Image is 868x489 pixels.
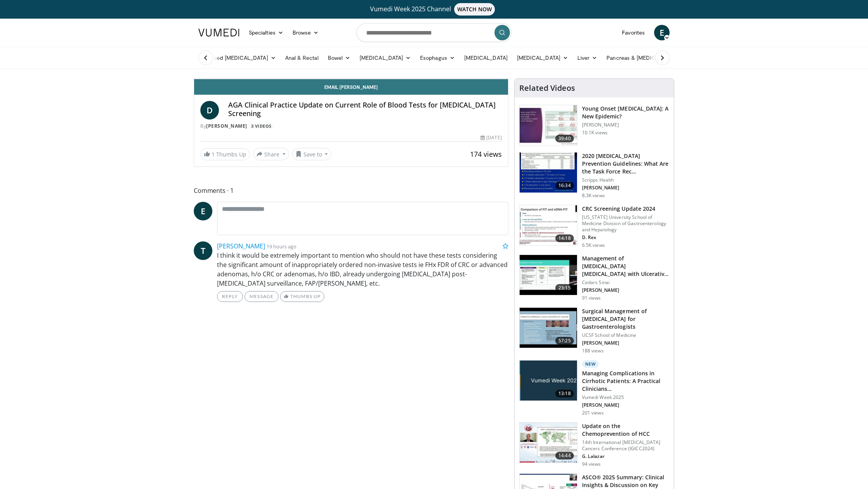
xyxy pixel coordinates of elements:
a: 14:18 CRC Screening Update 2024 [US_STATE] University School of Medicine Division of Gastroentero... [519,205,669,248]
a: 57:25 Surgical Management of [MEDICAL_DATA] for Gastroenterologists UCSF School of Medicine [PERS... [519,307,669,354]
a: D [200,101,219,120]
a: T [194,241,212,260]
p: Cedars Sinai [582,279,669,286]
h3: Update on the Chemoprevention of HCC [582,422,669,438]
span: 57:25 [555,337,574,345]
small: 19 hours ago [267,243,296,250]
button: Save to [292,148,332,160]
a: [MEDICAL_DATA] [460,50,512,66]
p: UCSF School of Medicine [582,332,669,338]
a: Bowel [323,50,355,66]
h4: Related Videos [519,83,575,93]
a: 1 Thumbs Up [200,148,250,160]
p: 8.3K views [582,192,605,199]
p: New [582,360,599,368]
a: 14:44 Update on the Chemoprevention of HCC 14th International [MEDICAL_DATA] Cancers Conference (... [519,422,669,467]
a: 16:34 2020 [MEDICAL_DATA] Prevention Guidelines: What Are the Task Force Rec… Scripps Health [PER... [519,152,669,199]
input: Search topics, interventions [356,23,511,42]
a: Specialties [244,25,288,40]
p: 201 views [582,410,604,416]
p: 6.5K views [582,242,605,248]
p: G. Lalazar [582,453,669,460]
img: 1ac37fbe-7b52-4c81-8c6c-a0dd688d0102.150x105_q85_crop-smart_upscale.jpg [520,153,577,193]
p: [PERSON_NAME] [582,402,669,408]
a: Email [PERSON_NAME] [194,79,508,95]
a: Favorites [617,25,649,40]
a: [PERSON_NAME] [206,123,247,129]
img: b79064c7-a40b-4262-95d7-e83347a42cae.jpg.150x105_q85_crop-smart_upscale.jpg [520,361,577,401]
h3: CRC Screening Update 2024 [582,205,669,213]
div: By [200,123,502,130]
img: a42f989e-7478-40ea-a598-a8d367b822ff.150x105_q85_crop-smart_upscale.jpg [520,423,577,463]
a: E [194,202,212,220]
span: 14:18 [555,234,574,242]
img: 00707986-8314-4f7d-9127-27a2ffc4f1fa.150x105_q85_crop-smart_upscale.jpg [520,308,577,348]
span: 23:15 [555,284,574,292]
h3: Surgical Management of [MEDICAL_DATA] for Gastroenterologists [582,307,669,331]
span: 39:40 [555,135,574,142]
a: [MEDICAL_DATA] [512,50,573,66]
h3: Managing Complications in Cirrhotic Patients: A Practical Clinicians… [582,369,669,393]
h4: AGA Clinical Practice Update on Current Role of Blood Tests for [MEDICAL_DATA] Screening [228,101,502,118]
p: [PERSON_NAME] [582,287,669,293]
span: 174 views [470,149,502,159]
a: Browse [288,25,324,40]
p: [PERSON_NAME] [582,185,669,191]
a: 39:40 Young Onset [MEDICAL_DATA]: A New Epidemic? [PERSON_NAME] 10.1K views [519,105,669,146]
h3: Management of [MEDICAL_DATA] [MEDICAL_DATA] with Ulcerative [MEDICAL_DATA] [582,255,669,278]
a: E [654,25,670,40]
img: 5fe88c0f-9f33-4433-ade1-79b064a0283b.150x105_q85_crop-smart_upscale.jpg [520,255,577,295]
a: Esophagus [415,50,460,66]
span: 1 [212,151,215,158]
a: Vumedi Week 2025 ChannelWATCH NOW [200,3,668,16]
a: 3 Videos [248,123,274,129]
a: 23:15 Management of [MEDICAL_DATA] [MEDICAL_DATA] with Ulcerative [MEDICAL_DATA] Cedars Sinai [PE... [519,255,669,301]
p: 14th International [MEDICAL_DATA] Cancers Conference (IGICC2024) [582,439,669,452]
a: 13:18 New Managing Complications in Cirrhotic Patients: A Practical Clinicians… Vumedi Week 2025 ... [519,360,669,416]
p: [PERSON_NAME] [582,122,669,128]
p: 188 views [582,348,604,354]
span: 16:34 [555,182,574,189]
a: Message [245,291,279,302]
p: [US_STATE] University School of Medicine Division of Gastroenterology and Hepatology [582,214,669,233]
h3: 2020 [MEDICAL_DATA] Prevention Guidelines: What Are the Task Force Rec… [582,152,669,175]
a: [MEDICAL_DATA] [355,50,415,66]
span: Comments 1 [194,186,508,196]
a: [PERSON_NAME] [217,242,265,250]
img: 91500494-a7c6-4302-a3df-6280f031e251.150x105_q85_crop-smart_upscale.jpg [520,205,577,246]
button: Share [253,148,289,160]
p: Scripps Health [582,177,669,183]
span: 13:18 [555,390,574,397]
a: Advanced [MEDICAL_DATA] [194,50,281,66]
p: 94 views [582,461,601,467]
a: Reply [217,291,243,302]
p: Vumedi Week 2025 [582,394,669,401]
a: Pancreas & [MEDICAL_DATA] [602,50,692,66]
p: D. Rex [582,234,669,241]
div: [DATE] [480,134,501,141]
a: Anal & Rectal [281,50,323,66]
h3: Young Onset [MEDICAL_DATA]: A New Epidemic? [582,105,669,120]
img: VuMedi Logo [198,29,239,36]
span: 14:44 [555,452,574,460]
p: 10.1K views [582,130,608,136]
p: I think it would be extremely important to mention who should not have these tests considering th... [217,251,508,288]
a: Thumbs Up [280,291,324,302]
p: 91 views [582,295,601,301]
span: WATCH NOW [454,3,495,16]
p: [PERSON_NAME] [582,340,669,346]
a: Liver [573,50,602,66]
img: b23cd043-23fa-4b3f-b698-90acdd47bf2e.150x105_q85_crop-smart_upscale.jpg [520,105,577,146]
